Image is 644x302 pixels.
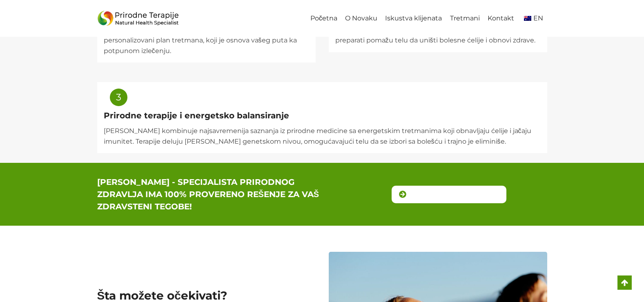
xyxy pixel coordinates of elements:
[392,186,506,203] a: About [PERSON_NAME]
[97,177,319,211] strong: [PERSON_NAME] - SPECIJALISTA PRIRODNOG ZDRAVLJA IMA 100% PROVERENO REŠENJE ZA VAŠ ZDRAVSTENI TEGOBE!
[484,9,518,28] a: Kontakt
[524,16,531,21] img: English
[306,9,547,28] nav: Primary Navigation
[341,9,381,28] a: O Novaku
[306,9,341,28] a: Početna
[104,109,541,122] h2: Prirodne terapije i energetsko balansiranje
[518,9,547,28] a: en_AUEN
[97,9,179,29] img: Prirodne_Terapije_Logo - Prirodne Terapije
[410,189,499,200] span: About [PERSON_NAME]
[381,9,446,28] a: Iskustva klijenata
[533,14,543,22] span: EN
[446,9,484,28] a: Tretmani
[617,275,632,290] a: Scroll to top
[104,126,541,147] p: [PERSON_NAME] kombinuje najsavremenija saznanja iz prirodne medicine sa energetskim tretmanima ko...
[114,93,123,102] div: 3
